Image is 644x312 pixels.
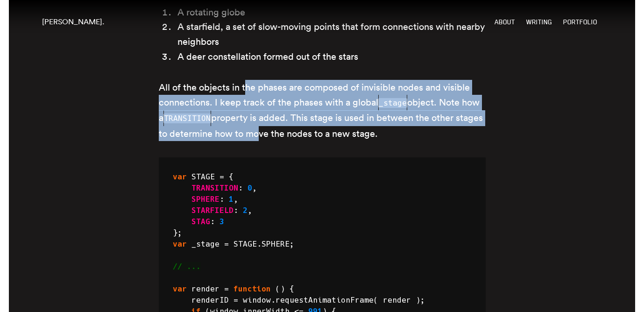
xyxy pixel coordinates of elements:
span: 0 [248,184,252,192]
span: function [234,284,271,293]
span: , [252,184,257,192]
a: Portfolio [563,18,597,26]
span: STAGE [234,240,257,248]
span: 3 [219,217,224,226]
span: = [224,240,229,248]
span: SPHERE [262,240,290,248]
span: , [234,195,238,204]
span: SPHERE [191,195,219,204]
li: A deer constellation formed out of the stars [177,49,486,64]
span: requestAnimationFrame [276,296,374,305]
span: = [224,284,229,293]
span: 2 [243,206,248,215]
li: A starfield, a set of slow-moving points that form connections with nearby neighbors [177,19,486,49]
a: Writing [526,18,552,26]
span: // ... [173,262,201,271]
span: renderID [191,296,229,305]
span: window [243,296,271,305]
span: () [276,284,285,293]
span: _stage [191,240,219,248]
span: : [210,217,215,226]
span: var [173,284,187,293]
a: [PERSON_NAME]. [42,17,104,26]
span: var [173,172,187,181]
span: TRANSITION [191,184,238,192]
span: ( [374,296,378,305]
span: render [383,296,411,305]
span: . [257,240,262,248]
span: ); [416,296,425,305]
span: : [234,206,238,215]
code: _stage [378,98,407,108]
span: = [234,296,238,305]
span: var [173,240,187,248]
span: STAGE [191,172,215,181]
span: { [229,172,234,181]
span: 1 [229,195,234,204]
span: STAG [191,217,210,226]
span: }; [173,228,182,237]
span: : [238,184,243,192]
span: , [248,206,252,215]
span: ; [290,240,294,248]
span: . [271,296,276,305]
span: = [219,172,224,181]
span: : [219,195,224,204]
span: render [191,284,219,293]
code: TRANSITION [163,113,211,123]
span: STARFIELD [191,206,234,215]
span: { [290,284,294,293]
p: All of the objects in the phases are composed of invisible nodes and visible connections. I keep ... [159,80,486,141]
a: About [495,18,515,26]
